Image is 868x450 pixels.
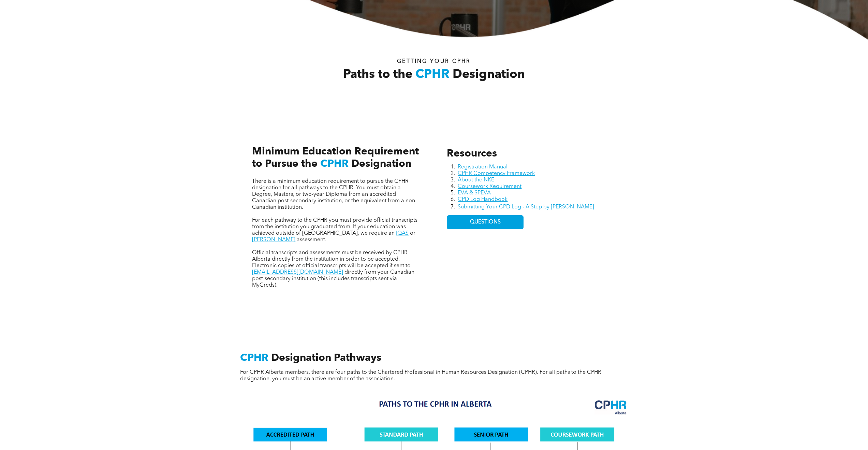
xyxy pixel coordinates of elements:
[252,147,419,169] span: Minimum Education Requirement to Pursue the
[458,190,491,196] a: EVA & SPEVA
[397,59,471,64] span: Getting your Cphr
[252,237,295,243] a: [PERSON_NAME]
[240,353,268,363] span: CPHR
[458,204,594,210] a: Submitting Your CPD Log - A Step by [PERSON_NAME]
[458,197,507,202] a: CPD Log Handbook
[252,270,414,288] span: directly from your Canadian post-secondary institution (this includes transcripts sent via MyCreds).
[447,149,497,159] span: Resources
[410,231,415,236] span: or
[252,179,417,210] span: There is a minimum education requirement to pursue the CPHR designation for all pathways to the C...
[415,69,450,81] span: CPHR
[297,237,326,243] span: assessment.
[458,184,521,189] a: Coursework Requirement
[271,353,381,363] span: Designation Pathways
[320,159,349,169] span: CPHR
[396,231,409,236] a: IQAS
[453,69,525,81] span: Designation
[458,164,507,170] a: Registration Manual
[252,218,417,236] span: For each pathway to the CPHR you must provide official transcripts from the institution you gradu...
[470,219,501,226] span: QUESTIONS
[458,171,535,176] a: CPHR Competency Framework
[240,370,601,382] span: For CPHR Alberta members, there are four paths to the Chartered Professional in Human Resources D...
[252,270,343,275] a: [EMAIL_ADDRESS][DOMAIN_NAME]
[343,69,412,81] span: Paths to the
[351,159,411,169] span: Designation
[252,250,411,269] span: Official transcripts and assessments must be received by CPHR Alberta directly from the instituti...
[447,215,524,229] a: QUESTIONS
[458,177,494,183] a: About the NKE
